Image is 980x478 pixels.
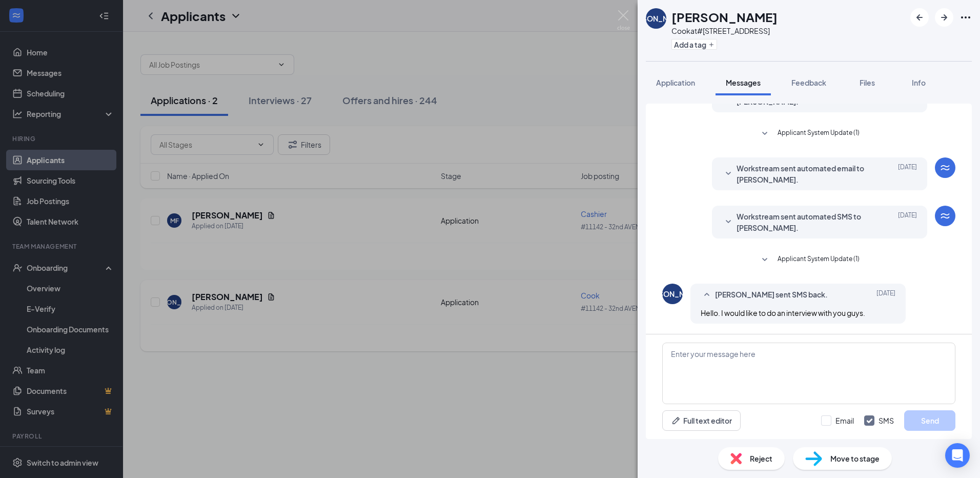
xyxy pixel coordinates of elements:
[715,289,828,301] span: [PERSON_NAME] sent SMS back.
[671,26,778,36] div: Cook at #[STREET_ADDRESS]
[938,11,950,24] svg: ArrowRight
[759,254,771,266] svg: SmallChevronDown
[643,289,702,299] div: [PERSON_NAME]
[759,128,771,140] svg: SmallChevronDown
[910,8,929,27] button: ArrowLeftNew
[750,453,772,464] span: Reject
[701,308,865,317] span: Hello. I would like to do an interview with you guys.
[726,78,761,87] span: Messages
[701,289,713,301] svg: SmallChevronUp
[737,163,871,185] span: Workstream sent automated email to [PERSON_NAME].
[913,11,926,24] svg: ArrowLeftNew
[876,289,895,301] span: [DATE]
[898,211,917,233] span: [DATE]
[626,13,686,24] div: [PERSON_NAME]
[671,8,778,26] h1: [PERSON_NAME]
[945,443,970,468] div: Open Intercom Messenger
[708,42,714,48] svg: Plus
[671,39,717,50] button: PlusAdd a tag
[778,128,860,140] span: Applicant System Update (1)
[656,78,695,87] span: Application
[671,415,681,426] svg: Pen
[791,78,826,87] span: Feedback
[830,453,880,464] span: Move to stage
[898,163,917,185] span: [DATE]
[939,210,951,222] svg: WorkstreamLogo
[737,211,871,233] span: Workstream sent automated SMS to [PERSON_NAME].
[759,254,860,266] button: SmallChevronDownApplicant System Update (1)
[959,11,972,24] svg: Ellipses
[912,78,926,87] span: Info
[904,410,955,431] button: Send
[722,168,734,180] svg: SmallChevronDown
[860,78,875,87] span: Files
[722,216,734,228] svg: SmallChevronDown
[939,162,951,174] svg: WorkstreamLogo
[935,8,953,27] button: ArrowRight
[759,128,860,140] button: SmallChevronDownApplicant System Update (1)
[778,254,860,266] span: Applicant System Update (1)
[662,410,741,431] button: Full text editorPen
